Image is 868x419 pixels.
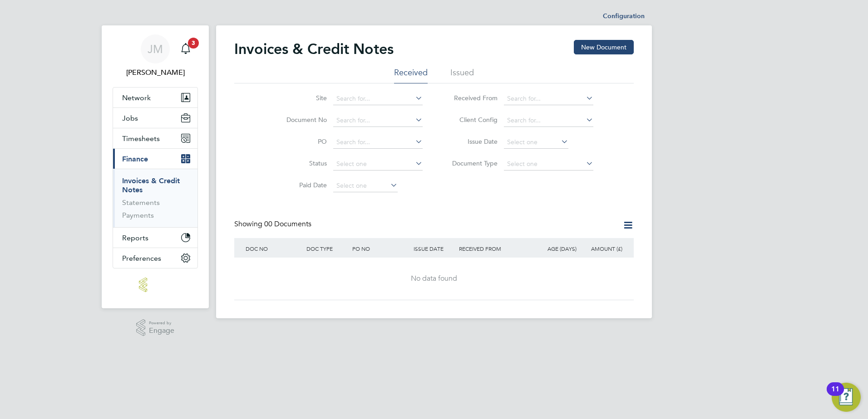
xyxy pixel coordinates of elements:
[450,67,474,83] li: Issued
[333,93,423,105] input: Search for...
[603,7,645,25] li: Configuration
[333,158,423,171] input: Select one
[139,278,172,292] img: lloydrecruitment-logo-retina.png
[113,248,197,268] button: Preferences
[445,94,498,102] label: Received From
[445,137,498,146] label: Issue Date
[243,274,625,283] div: No data found
[394,67,428,83] li: Received
[533,238,579,259] div: AGE (DAYS)
[113,88,197,107] button: Network
[122,114,138,122] span: Jobs
[831,389,839,401] div: 11
[122,176,180,194] a: Invoices & Credit Notes
[574,40,634,54] button: New Document
[122,93,151,102] span: Network
[333,180,398,192] input: Select one
[504,93,593,105] input: Search for...
[275,116,327,124] label: Document No
[113,278,198,292] a: Go to home page
[457,238,533,259] div: RECEIVED FROM
[113,67,198,78] span: Julie Miles
[504,136,568,149] input: Select one
[579,238,625,259] div: AMOUNT (£)
[504,158,593,171] input: Select one
[113,108,197,128] button: Jobs
[113,149,197,169] button: Finance
[275,159,327,167] label: Status
[113,128,197,148] button: Timesheets
[149,319,174,327] span: Powered by
[275,181,327,189] label: Paid Date
[148,43,163,55] span: JM
[445,159,498,167] label: Document Type
[177,34,195,63] a: 3
[113,34,198,78] a: JM[PERSON_NAME]
[304,238,350,259] div: DOC TYPE
[122,155,148,163] span: Finance
[275,137,327,146] label: PO
[113,228,197,248] button: Reports
[122,198,160,207] a: Statements
[234,219,313,229] div: Showing
[149,327,174,335] span: Engage
[122,254,161,263] span: Preferences
[832,383,861,412] button: Open Resource Center, 11 new notifications
[102,25,209,308] nav: Main navigation
[188,38,199,49] span: 3
[445,116,498,124] label: Client Config
[333,136,423,149] input: Search for...
[122,134,160,143] span: Timesheets
[264,219,311,229] span: 00 Documents
[350,238,411,259] div: PO NO
[411,238,457,259] div: ISSUE DATE
[122,234,148,242] span: Reports
[113,169,197,227] div: Finance
[136,319,175,336] a: Powered byEngage
[243,238,304,259] div: DOC NO
[504,114,593,127] input: Search for...
[275,94,327,102] label: Site
[122,211,154,219] a: Payments
[333,114,423,127] input: Search for...
[234,40,394,58] h2: Invoices & Credit Notes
